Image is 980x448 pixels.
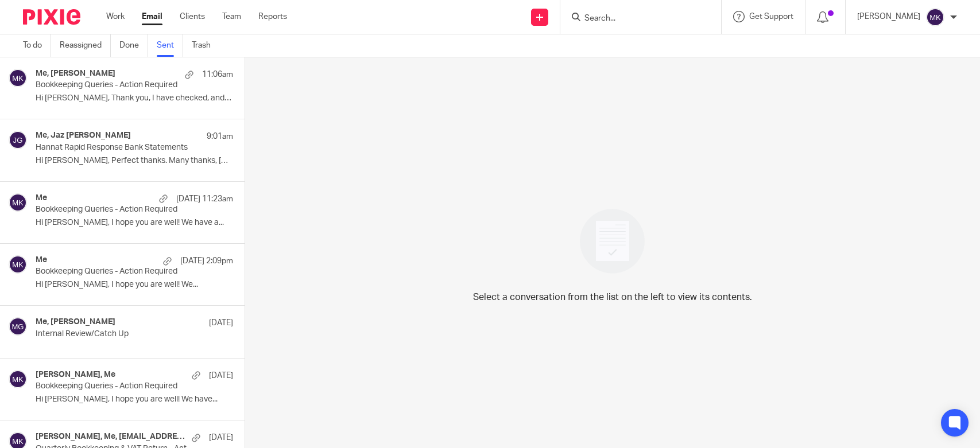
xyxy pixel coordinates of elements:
[36,143,193,153] p: Hannat Rapid Response Bank Statements
[36,280,233,290] p: Hi [PERSON_NAME], I hope you are well! We...
[857,11,920,22] p: [PERSON_NAME]
[60,34,111,57] a: Reassigned
[473,290,752,304] p: Select a conversation from the list on the left to view its contents.
[36,156,233,166] p: Hi [PERSON_NAME], Perfect thanks. Many thanks, [PERSON_NAME]...
[23,34,51,57] a: To do
[9,131,27,149] img: svg%3E
[180,255,233,267] p: [DATE] 2:09pm
[36,381,193,391] p: Bookkeeping Queries - Action Required
[583,14,687,24] input: Search
[36,205,193,215] p: Bookkeeping Queries - Action Required
[9,69,27,87] img: svg%3E
[36,255,47,265] h4: Me
[36,218,233,228] p: Hi [PERSON_NAME], I hope you are well! We have a...
[36,432,186,442] h4: [PERSON_NAME], Me, [EMAIL_ADDRESS][DOMAIN_NAME]
[209,432,233,443] p: [DATE]
[209,370,233,381] p: [DATE]
[176,193,233,205] p: [DATE] 11:23am
[572,201,652,281] img: image
[36,329,193,339] p: Internal Review/Catch Up
[36,80,193,90] p: Bookkeeping Queries - Action Required
[926,8,944,26] img: svg%3E
[36,193,47,203] h4: Me
[9,370,27,388] img: svg%3E
[36,395,233,404] p: Hi [PERSON_NAME], I hope you are well! We have...
[36,94,233,103] p: Hi [PERSON_NAME], Thank you, I have checked, and yes...
[9,193,27,212] img: svg%3E
[222,11,241,22] a: Team
[36,370,115,380] h4: [PERSON_NAME], Me
[157,34,183,57] a: Sent
[209,317,233,329] p: [DATE]
[207,131,233,142] p: 9:01am
[142,11,162,22] a: Email
[9,255,27,274] img: svg%3E
[36,267,193,276] p: Bookkeeping Queries - Action Required
[192,34,219,57] a: Trash
[36,69,115,79] h4: Me, [PERSON_NAME]
[9,317,27,336] img: svg%3E
[180,11,205,22] a: Clients
[36,317,115,327] h4: Me, [PERSON_NAME]
[202,69,233,80] p: 11:06am
[23,9,80,25] img: Pixie
[749,13,793,21] span: Get Support
[36,131,131,141] h4: Me, Jaz [PERSON_NAME]
[119,34,148,57] a: Done
[258,11,287,22] a: Reports
[106,11,125,22] a: Work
